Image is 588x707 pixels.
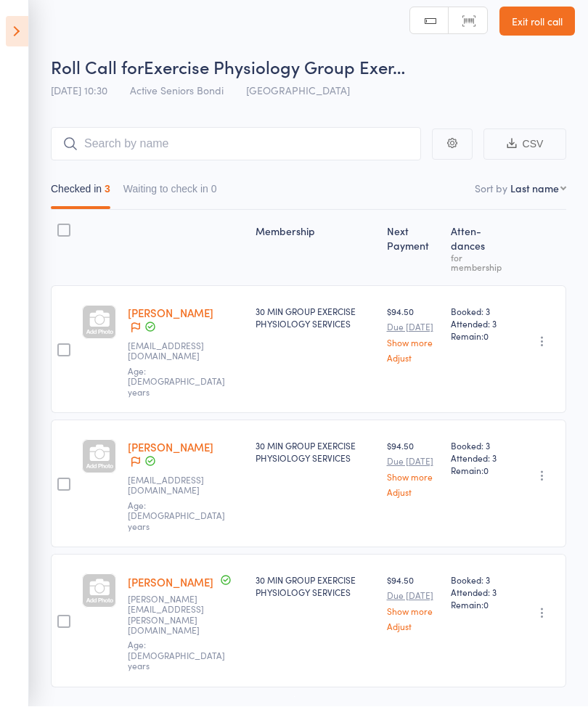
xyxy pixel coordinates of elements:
button: CSV [483,129,566,160]
a: [PERSON_NAME] [128,440,213,455]
a: Adjust [387,622,439,632]
div: $94.50 [387,440,439,497]
span: Exercise Physiology Group Exer… [144,55,405,79]
small: Due [DATE] [387,457,439,467]
input: Search by name [51,128,421,161]
span: Remain: [451,330,507,343]
span: Age: [DEMOGRAPHIC_DATA] years [128,365,225,399]
a: Adjust [387,353,439,363]
small: agnes.silberstein@gmail.com [128,594,222,637]
span: Attended: 3 [451,452,507,465]
button: Checked in3 [51,176,110,210]
span: Age: [DEMOGRAPHIC_DATA] years [128,499,225,533]
div: $94.50 [387,574,439,632]
small: Due [DATE] [387,322,439,332]
span: Roll Call for [51,55,144,79]
span: Age: [DEMOGRAPHIC_DATA] years [128,639,225,672]
span: Attended: 3 [451,318,507,330]
span: [GEOGRAPHIC_DATA] [246,83,350,98]
span: 0 [483,599,489,611]
div: 0 [211,184,217,195]
span: Booked: 3 [451,440,507,452]
span: [DATE] 10:30 [51,83,107,98]
a: Exit roll call [499,7,575,36]
small: Due [DATE] [387,591,439,601]
div: 3 [105,184,110,195]
a: Show more [387,473,439,482]
a: [PERSON_NAME] [128,575,213,590]
div: Membership [250,217,380,279]
small: gailbooth@ozemail.com.au [128,341,222,362]
span: Remain: [451,599,507,611]
span: 0 [483,465,489,477]
a: [PERSON_NAME] [128,306,213,321]
a: Show more [387,338,439,348]
a: Adjust [387,488,439,497]
div: Next Payment [381,217,445,279]
span: 0 [483,330,489,343]
div: Atten­dances [445,217,513,279]
label: Sort by [475,181,507,196]
div: 30 MIN GROUP EXERCISE PHYSIOLOGY SERVICES [256,574,375,599]
a: Show more [387,607,439,616]
div: $94.50 [387,306,439,363]
div: 30 MIN GROUP EXERCISE PHYSIOLOGY SERVICES [256,306,375,330]
button: Waiting to check in0 [123,176,217,210]
span: Booked: 3 [451,306,507,318]
small: renniejacqui@gmail.com [128,475,222,496]
span: Booked: 3 [451,574,507,587]
div: Last name [510,181,559,196]
span: Remain: [451,465,507,477]
span: Active Seniors Bondi [130,83,224,98]
div: for membership [451,253,507,272]
span: Attended: 3 [451,587,507,599]
div: 30 MIN GROUP EXERCISE PHYSIOLOGY SERVICES [256,440,375,465]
